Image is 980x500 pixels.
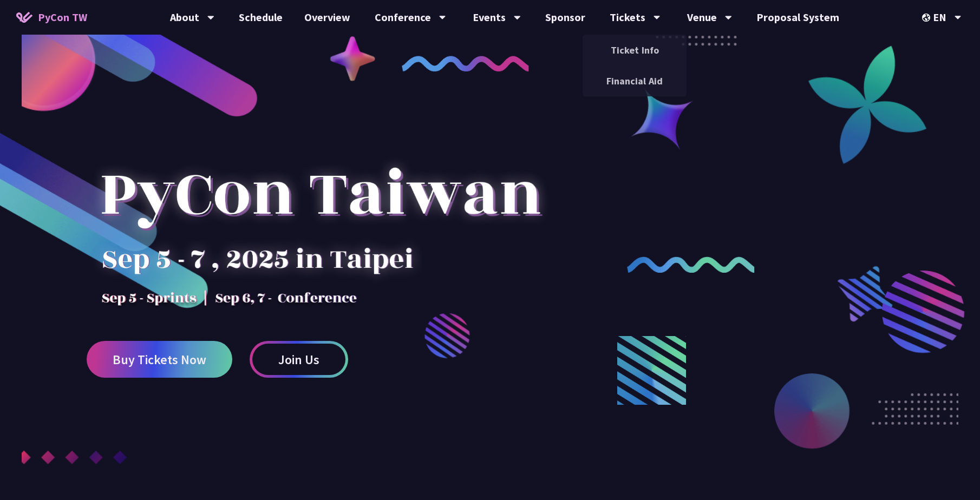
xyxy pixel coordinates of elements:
a: Buy Tickets Now [87,341,232,378]
a: Ticket Info [583,37,687,63]
img: Home icon of PyCon TW 2025 [16,12,32,23]
img: Locale Icon [922,14,933,22]
span: PyCon TW [38,9,87,25]
span: Buy Tickets Now [113,353,206,366]
a: PyCon TW [5,4,98,31]
a: Financial Aid [583,68,687,94]
span: Join Us [278,353,319,366]
a: Join Us [250,341,348,378]
img: curly-2.e802c9f.png [627,256,754,272]
img: curly-1.ebdbada.png [402,56,529,71]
